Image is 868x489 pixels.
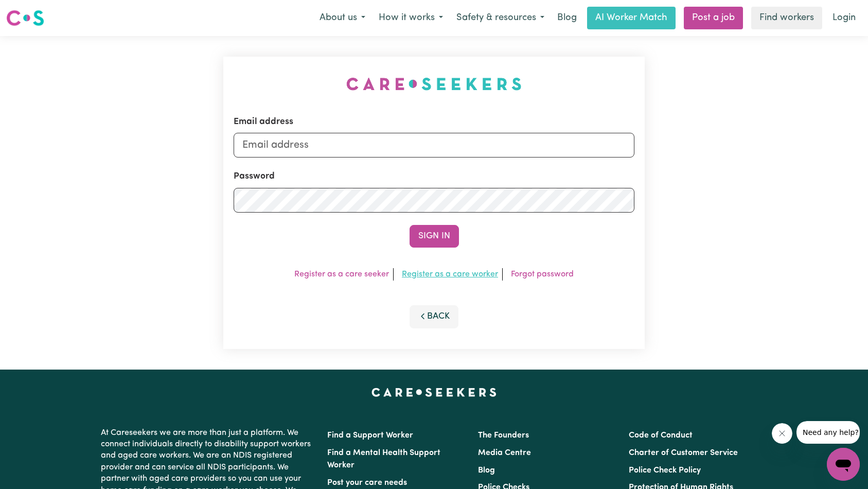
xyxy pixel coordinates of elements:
label: Email address [234,115,293,129]
a: Police Check Policy [629,466,701,475]
a: Post a job [684,7,743,29]
iframe: Button to launch messaging window [827,448,860,481]
img: Careseekers logo [6,9,44,27]
a: Blog [551,7,583,29]
a: Media Centre [478,449,531,457]
input: Email address [234,133,635,158]
a: Login [826,7,862,29]
a: Find a Mental Health Support Worker [327,449,440,469]
button: How it works [372,7,450,29]
a: Register as a care seeker [294,270,389,278]
a: Code of Conduct [629,431,693,440]
a: Find a Support Worker [327,431,413,440]
a: Register as a care worker [402,270,498,278]
a: The Founders [478,431,529,440]
iframe: Message from company [796,421,860,444]
iframe: Close message [772,423,792,444]
button: About us [313,7,372,29]
a: AI Worker Match [587,7,676,29]
button: Safety & resources [450,7,551,29]
a: Careseekers logo [6,6,44,30]
a: Post your care needs [327,479,407,487]
label: Password [234,170,275,183]
button: Back [410,305,459,328]
a: Find workers [751,7,822,29]
a: Forgot password [511,270,574,278]
button: Sign In [410,225,459,248]
a: Careseekers home page [371,388,497,396]
a: Charter of Customer Service [629,449,738,457]
a: Blog [478,466,495,475]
